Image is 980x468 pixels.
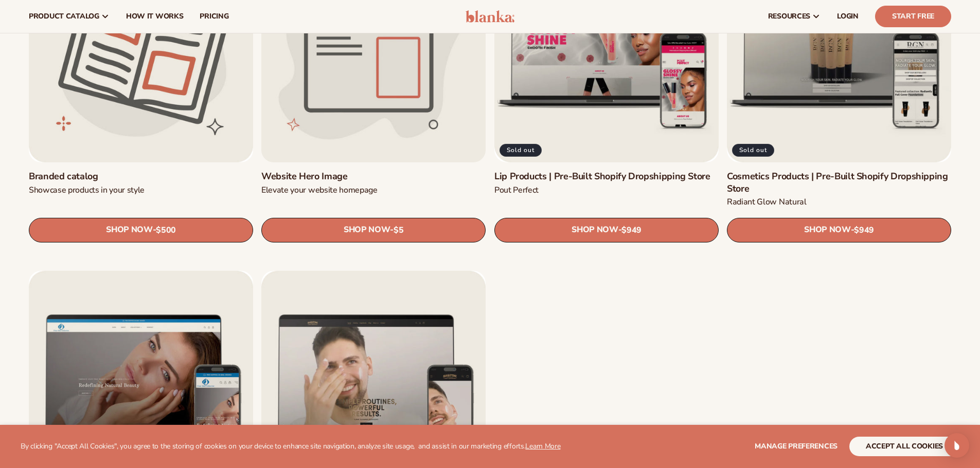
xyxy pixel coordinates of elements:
[621,225,642,235] span: $949
[466,10,514,23] img: logo
[875,6,951,27] a: Start Free
[945,433,969,458] div: Open Intercom Messenger
[494,217,719,242] a: SHOP NOW- $949
[837,12,859,21] span: LOGIN
[29,171,253,182] a: Branded catalog
[126,12,184,21] span: How It Works
[344,225,390,235] span: SHOP NOW
[494,171,719,182] a: Lip Products | Pre-Built Shopify Dropshipping Store
[525,441,560,451] a: Learn More
[727,171,951,195] a: Cosmetics Products | Pre-Built Shopify Dropshipping Store
[261,171,486,182] a: Website Hero Image
[804,225,850,235] span: SHOP NOW
[29,217,253,242] a: SHOP NOW- $500
[755,441,838,451] span: Manage preferences
[854,225,874,235] span: $949
[849,437,959,456] button: accept all cookies
[727,217,951,242] a: SHOP NOW- $949
[156,225,176,235] span: $500
[106,225,152,235] span: SHOP NOW
[572,225,618,235] span: SHOP NOW
[21,442,561,451] p: By clicking "Accept All Cookies", you agree to the storing of cookies on your device to enhance s...
[755,437,838,456] button: Manage preferences
[200,12,228,21] span: pricing
[261,217,486,242] a: SHOP NOW- $5
[29,12,99,21] span: product catalog
[768,12,810,21] span: resources
[394,225,403,235] span: $5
